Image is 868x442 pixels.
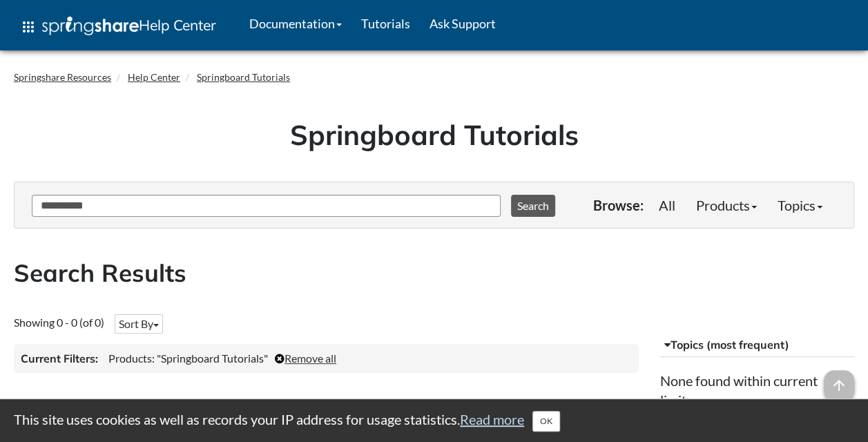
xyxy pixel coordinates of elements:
[10,6,226,48] a: apps Help Center
[20,19,37,35] span: apps
[115,314,163,334] button: Sort By
[42,17,139,35] img: Springshare
[686,191,767,219] a: Products
[139,16,216,34] span: Help Center
[460,411,524,427] a: Read more
[420,6,505,41] a: Ask Support
[108,352,155,365] span: Products:
[128,71,180,83] a: Help Center
[157,352,268,365] span: "Springboard Tutorials"
[532,411,560,432] button: Close
[351,6,420,41] a: Tutorials
[14,71,111,83] a: Springshare Resources
[659,333,854,358] button: Topics (most frequent)
[14,316,104,329] span: Showing 0 - 0 (of 0)
[593,195,644,215] p: Browse:
[240,6,351,41] a: Documentation
[21,351,98,366] h3: Current Filters
[648,191,686,219] a: All
[824,372,854,388] a: arrow_upward
[659,371,854,410] li: None found within current limits.
[511,195,555,217] button: Search
[275,352,336,365] a: Remove all
[767,191,833,219] a: Topics
[197,71,290,83] a: Springboard Tutorials
[14,256,854,290] h2: Search Results
[824,370,854,401] span: arrow_upward
[24,115,844,154] h1: Springboard Tutorials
